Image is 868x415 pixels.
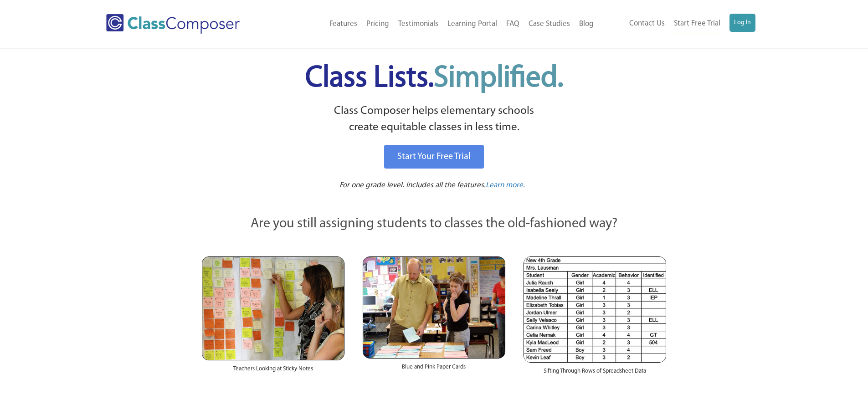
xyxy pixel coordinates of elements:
nav: Header Menu [598,14,755,34]
span: Class Lists. [305,64,563,93]
div: Blue and Pink Paper Cards [363,359,505,380]
nav: Header Menu [277,14,598,34]
a: Testimonials [394,14,443,34]
a: Pricing [362,14,394,34]
a: Log In [729,14,755,32]
a: Features [325,14,362,34]
p: Are you still assigning students to classes the old-fashioned way? [202,214,667,234]
span: Start Your Free Trial [397,152,471,161]
div: Sifting Through Rows of Spreadsheet Data [524,363,666,384]
a: FAQ [502,14,524,34]
p: Class Composer helps elementary schools create equitable classes in less time. [200,103,668,136]
span: Simplified. [434,64,563,93]
a: Case Studies [524,14,575,34]
a: Start Free Trial [669,14,725,34]
a: Contact Us [625,14,669,34]
a: Blog [575,14,598,34]
img: Teachers Looking at Sticky Notes [202,256,344,360]
img: Spreadsheets [524,256,666,363]
a: Learn more. [486,180,525,191]
a: Learning Portal [443,14,502,34]
img: Blue and Pink Paper Cards [363,256,505,358]
div: Teachers Looking at Sticky Notes [202,360,344,382]
span: For one grade level. Includes all the features. [339,181,486,189]
a: Start Your Free Trial [384,145,484,169]
img: Class Composer [106,14,240,34]
span: Learn more. [486,181,525,189]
